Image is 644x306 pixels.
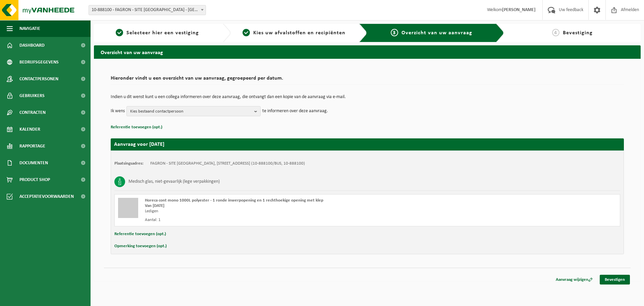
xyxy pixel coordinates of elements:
span: Rapportage [19,138,45,155]
button: Referentie toevoegen (opt.) [114,230,166,238]
span: 1 [116,29,123,36]
span: Bevestiging [563,30,593,36]
span: 10-888100 - FAGRON - SITE BORNEM - BORNEM [89,5,206,15]
span: Kies uw afvalstoffen en recipiënten [253,30,345,36]
span: Product Shop [19,171,50,188]
span: Bedrijfsgegevens [19,54,59,71]
span: Contracten [19,104,46,121]
td: FAGRON - SITE [GEOGRAPHIC_DATA], [STREET_ADDRESS] (10-888100/BUS, 10-888100) [150,161,305,166]
p: Ik wens [111,106,125,116]
span: 10-888100 - FAGRON - SITE BORNEM - BORNEM [89,5,206,15]
div: Ledigen [145,209,394,214]
h3: Medisch glas, niet-gevaarlijk (lege verpakkingen) [128,176,220,187]
button: Kies bestaand contactpersoon [126,106,261,116]
h2: Overzicht van uw aanvraag [94,45,641,58]
span: Overzicht van uw aanvraag [401,30,472,36]
a: Bevestigen [600,275,630,285]
strong: Aanvraag voor [DATE] [114,142,164,147]
strong: Van [DATE] [145,204,164,208]
span: Acceptatievoorwaarden [19,188,74,205]
span: Documenten [19,155,48,171]
p: Indien u dit wenst kunt u een collega informeren over deze aanvraag, die ontvangt dan een kopie v... [111,95,624,99]
a: 1Selecteer hier een vestiging [97,29,217,37]
span: 3 [391,29,398,36]
span: Contactpersonen [19,71,58,87]
span: 2 [243,29,250,36]
span: Gebruikers [19,87,45,104]
p: te informeren over deze aanvraag. [262,106,328,116]
span: Kies bestaand contactpersoon [130,106,252,117]
strong: Plaatsingsadres: [114,161,144,166]
span: Navigatie [19,20,40,37]
a: Aanvraag wijzigen [551,275,598,285]
button: Opmerking toevoegen (opt.) [114,242,167,251]
strong: [PERSON_NAME] [502,7,536,12]
div: Aantal: 1 [145,217,394,223]
a: 2Kies uw afvalstoffen en recipiënten [234,29,354,37]
span: Horeca cont mono 1000L polyester - 1 ronde inwerpopening en 1 rechthoekige opening met klep [145,198,323,203]
span: Selecteer hier een vestiging [126,30,199,36]
h2: Hieronder vindt u een overzicht van uw aanvraag, gegroepeerd per datum. [111,76,624,85]
span: 4 [552,29,559,36]
span: Dashboard [19,37,45,54]
button: Referentie toevoegen (opt.) [111,123,162,132]
span: Kalender [19,121,40,138]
